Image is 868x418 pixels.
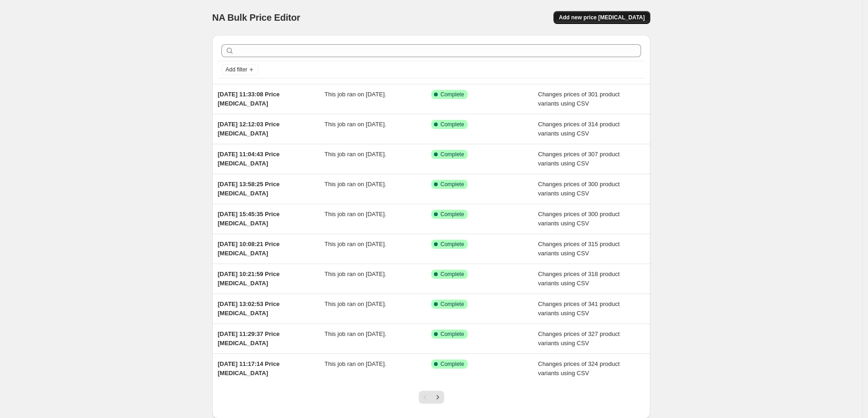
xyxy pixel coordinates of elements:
[325,330,386,337] span: This job ran on [DATE].
[440,91,464,98] span: Complete
[440,121,464,128] span: Complete
[538,241,620,257] span: Changes prices of 315 product variants using CSV
[440,241,464,248] span: Complete
[218,181,279,197] span: [DATE] 13:58:25 Price [MEDICAL_DATA]
[226,66,247,73] span: Add filter
[419,391,444,404] nav: Pagination
[212,12,300,23] span: NA Bulk Price Editor
[325,300,386,307] span: This job ran on [DATE].
[538,211,620,227] span: Changes prices of 300 product variants using CSV
[553,11,650,24] button: Add new price [MEDICAL_DATA]
[538,151,620,167] span: Changes prices of 307 product variants using CSV
[218,91,279,107] span: [DATE] 11:33:08 Price [MEDICAL_DATA]
[218,211,279,227] span: [DATE] 15:45:35 Price [MEDICAL_DATA]
[440,360,464,368] span: Complete
[218,271,279,287] span: [DATE] 10:21:59 Price [MEDICAL_DATA]
[218,300,279,317] span: [DATE] 13:02:53 Price [MEDICAL_DATA]
[538,91,620,107] span: Changes prices of 301 product variants using CSV
[218,360,279,377] span: [DATE] 11:17:14 Price [MEDICAL_DATA]
[538,271,620,287] span: Changes prices of 318 product variants using CSV
[325,121,386,128] span: This job ran on [DATE].
[538,300,620,317] span: Changes prices of 341 product variants using CSV
[538,360,620,377] span: Changes prices of 324 product variants using CSV
[431,391,444,404] button: Next
[538,330,620,347] span: Changes prices of 327 product variants using CSV
[325,271,386,277] span: This job ran on [DATE].
[325,211,386,218] span: This job ran on [DATE].
[440,151,464,158] span: Complete
[440,181,464,188] span: Complete
[218,330,279,347] span: [DATE] 11:29:37 Price [MEDICAL_DATA]
[218,121,279,137] span: [DATE] 12:12:03 Price [MEDICAL_DATA]
[538,121,620,137] span: Changes prices of 314 product variants using CSV
[218,151,279,167] span: [DATE] 11:04:43 Price [MEDICAL_DATA]
[325,151,386,158] span: This job ran on [DATE].
[325,181,386,188] span: This job ran on [DATE].
[538,181,620,197] span: Changes prices of 300 product variants using CSV
[440,300,464,308] span: Complete
[325,360,386,367] span: This job ran on [DATE].
[559,14,645,21] span: Add new price [MEDICAL_DATA]
[440,271,464,278] span: Complete
[440,330,464,338] span: Complete
[325,91,386,98] span: This job ran on [DATE].
[221,64,258,75] button: Add filter
[440,211,464,218] span: Complete
[325,241,386,247] span: This job ran on [DATE].
[218,241,279,257] span: [DATE] 10:08:21 Price [MEDICAL_DATA]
